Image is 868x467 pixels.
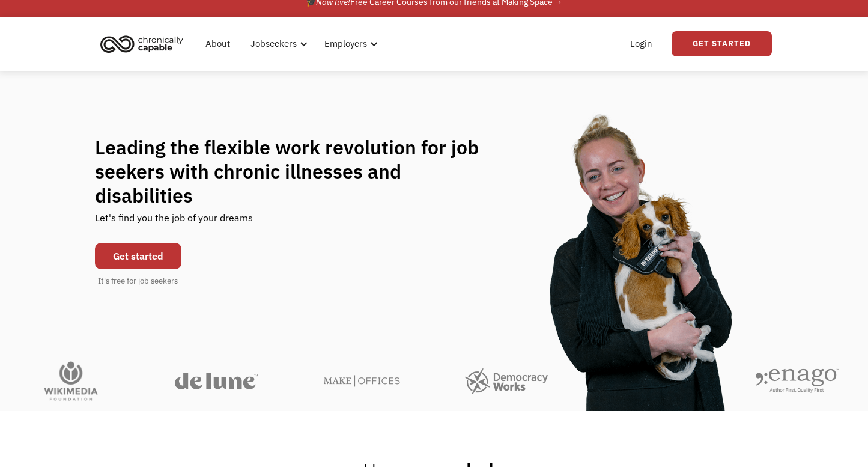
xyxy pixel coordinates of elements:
[95,135,502,207] h1: Leading the flexible work revolution for job seekers with chronic illnesses and disabilities
[623,25,660,63] a: Login
[672,31,772,56] a: Get Started
[250,37,297,51] div: Jobseekers
[97,31,192,57] a: home
[97,31,187,57] img: Chronically Capable logo
[243,25,311,63] div: Jobseekers
[95,207,253,237] div: Let's find you the job of your dreams
[198,25,237,63] a: About
[317,25,381,63] div: Employers
[98,275,178,287] div: It's free for job seekers
[95,243,181,269] a: Get started
[324,37,367,51] div: Employers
